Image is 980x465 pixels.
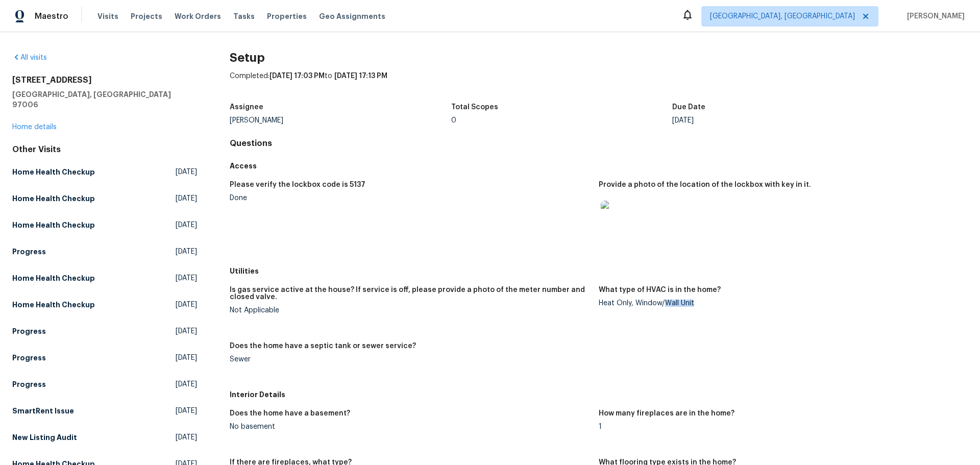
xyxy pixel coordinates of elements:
h5: How many fireplaces are in the home? [599,410,734,417]
a: Home Health Checkup[DATE] [12,163,197,181]
h5: Home Health Checkup [12,220,95,230]
a: Home Health Checkup[DATE] [12,216,197,234]
h5: Does the home have a basement? [230,410,350,417]
h5: [GEOGRAPHIC_DATA], [GEOGRAPHIC_DATA] 97006 [12,89,197,110]
span: Projects [131,11,162,21]
h5: Progress [12,353,46,363]
span: [DATE] 17:13 PM [334,72,387,80]
a: Progress[DATE] [12,349,197,367]
span: Work Orders [175,11,221,21]
a: All visits [12,54,47,61]
div: Done [230,194,591,202]
a: Home Health Checkup[DATE] [12,296,197,314]
div: 1 [599,423,960,430]
div: Completed: to [230,71,968,97]
span: [GEOGRAPHIC_DATA], [GEOGRAPHIC_DATA] [710,11,855,21]
h5: Home Health Checkup [12,167,95,177]
span: [DATE] [176,379,197,389]
h5: Assignee [230,104,263,111]
span: [DATE] 17:03 PM [269,72,325,80]
h5: Progress [12,326,46,336]
h5: New Listing Audit [12,432,77,443]
div: No basement [230,423,591,430]
a: Progress[DATE] [12,375,197,394]
div: Heat Only, Window/Wall Unit [599,300,960,307]
h5: Progress [12,379,46,389]
span: Visits [97,11,118,21]
h5: Progress [12,247,46,257]
h5: What type of HVAC is in the home? [599,286,721,293]
span: Properties [267,11,307,21]
a: SmartRent Issue[DATE] [12,402,197,420]
h5: Please verify the lockbox code is 5137 [230,181,365,188]
div: Other Visits [12,144,197,155]
h5: Total Scopes [451,104,498,111]
a: New Listing Audit[DATE] [12,428,197,447]
span: [PERSON_NAME] [903,11,965,21]
div: Not Applicable [230,307,591,314]
h2: [STREET_ADDRESS] [12,75,197,85]
h5: Interior Details [230,389,968,400]
div: Sewer [230,356,591,363]
a: Home details [12,124,57,131]
a: Progress[DATE] [12,322,197,340]
span: [DATE] [176,353,197,363]
h5: Is gas service active at the house? If service is off, please provide a photo of the meter number... [230,286,591,301]
h5: Due Date [672,104,705,111]
h5: SmartRent Issue [12,406,74,416]
a: Home Health Checkup[DATE] [12,189,197,208]
h4: Questions [230,138,968,149]
h5: Utilities [230,266,968,276]
div: [PERSON_NAME] [230,117,451,124]
span: [DATE] [176,406,197,416]
span: [DATE] [176,273,197,283]
h2: Setup [230,53,968,63]
span: [DATE] [176,247,197,257]
a: Progress[DATE] [12,242,197,261]
h5: Home Health Checkup [12,300,95,310]
h5: Home Health Checkup [12,193,95,204]
div: [DATE] [672,117,894,124]
span: [DATE] [176,300,197,310]
span: Maestro [35,11,68,21]
a: Home Health Checkup[DATE] [12,269,197,287]
span: [DATE] [176,326,197,336]
h5: Does the home have a septic tank or sewer service? [230,342,416,350]
span: [DATE] [176,167,197,177]
span: [DATE] [176,193,197,204]
h5: Home Health Checkup [12,273,95,283]
span: [DATE] [176,432,197,443]
h5: Provide a photo of the location of the lockbox with key in it. [599,181,811,188]
span: Geo Assignments [319,11,385,21]
span: [DATE] [176,220,197,230]
span: Tasks [233,13,255,20]
div: 0 [451,117,673,124]
h5: Access [230,161,968,171]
